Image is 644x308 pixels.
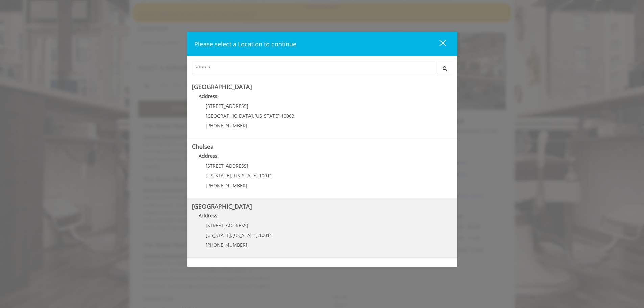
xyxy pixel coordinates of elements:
span: [US_STATE] [232,172,258,179]
button: close dialog [427,37,450,51]
span: 10011 [259,172,272,179]
b: Flatiron [192,262,213,270]
span: [STREET_ADDRESS] [206,163,248,169]
span: [PHONE_NUMBER] [206,122,247,129]
b: [GEOGRAPHIC_DATA] [192,82,252,91]
input: Search Center [192,62,437,75]
i: Search button [441,66,449,71]
span: [STREET_ADDRESS] [206,222,248,229]
span: [PHONE_NUMBER] [206,242,247,248]
span: , [231,232,232,238]
b: Address: [199,212,219,219]
b: [GEOGRAPHIC_DATA] [192,202,252,210]
span: [US_STATE] [232,232,258,238]
span: , [231,172,232,179]
span: Please select a Location to continue [194,40,296,48]
div: close dialog [432,39,445,49]
span: [US_STATE] [206,232,231,238]
span: [US_STATE] [254,113,280,119]
span: , [258,232,259,238]
span: [STREET_ADDRESS] [206,103,248,109]
span: [GEOGRAPHIC_DATA] [206,113,253,119]
span: [PHONE_NUMBER] [206,182,247,189]
div: Center Select [192,62,452,78]
b: Chelsea [192,142,214,150]
b: Address: [199,93,219,99]
span: 10003 [281,113,294,119]
span: 10011 [259,232,272,238]
span: [US_STATE] [206,172,231,179]
span: , [258,172,259,179]
span: , [253,113,254,119]
b: Address: [199,152,219,159]
span: , [280,113,281,119]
